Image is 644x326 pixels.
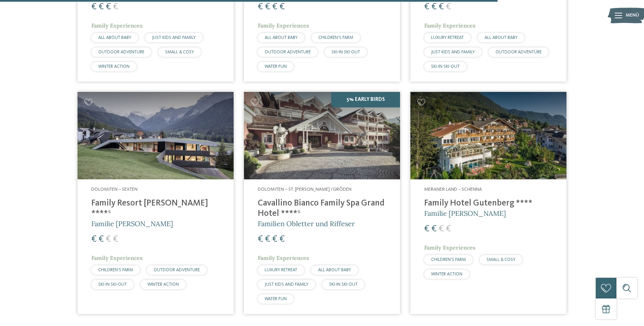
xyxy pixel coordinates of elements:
span: € [431,224,437,233]
span: Family Experiences [91,22,143,29]
span: WINTER ACTION [431,272,462,276]
span: LUXURY RETREAT [265,268,297,272]
span: JUST KIDS AND FAMILY [265,282,308,287]
span: Meraner Land – Schenna [424,187,482,192]
span: € [99,235,104,244]
h4: Cavallino Bianco Family Spa Grand Hotel ****ˢ [258,198,386,219]
span: ALL ABOUT BABY [98,35,131,40]
span: OUTDOOR ADVENTURE [495,50,542,54]
span: € [258,235,263,244]
span: € [265,2,270,11]
span: ALL ABOUT BABY [318,268,351,272]
span: € [272,2,277,11]
span: OUTDOOR ADVENTURE [265,50,311,54]
span: ALL ABOUT BABY [265,35,298,40]
span: € [106,2,111,11]
span: € [439,224,444,233]
span: LUXURY RETREAT [431,35,464,40]
span: € [424,2,429,11]
span: CHILDREN’S FARM [98,268,133,272]
span: € [113,2,118,11]
span: CHILDREN’S FARM [318,35,353,40]
span: € [99,2,104,11]
span: OUTDOOR ADVENTURE [154,268,200,272]
a: Familienhotels gesucht? Hier findet ihr die besten! 5% Early Birds Dolomiten – St. [PERSON_NAME] ... [244,92,400,314]
span: Familie [PERSON_NAME] [424,209,506,218]
span: WATER FUN [265,297,287,301]
span: € [113,235,118,244]
span: CHILDREN’S FARM [431,257,466,262]
span: € [258,2,263,11]
span: Dolomiten – Sexten [91,187,137,192]
span: € [279,235,285,244]
span: € [91,2,96,11]
span: € [424,224,429,233]
span: Dolomiten – St. [PERSON_NAME] /Gröden [258,187,351,192]
span: JUST KIDS AND FAMILY [431,50,475,54]
span: ALL ABOUT BABY [484,35,518,40]
span: € [446,224,451,233]
span: Familie [PERSON_NAME] [91,219,173,228]
span: Family Experiences [91,254,143,261]
span: Family Experiences [258,22,309,29]
span: JUST KIDS AND FAMILY [152,35,196,40]
span: SKI-IN SKI-OUT [431,64,460,69]
span: Family Experiences [424,244,476,251]
span: € [265,235,270,244]
span: WINTER ACTION [98,64,130,69]
span: € [91,235,96,244]
img: Family Resort Rainer ****ˢ [78,92,234,180]
h4: Family Hotel Gutenberg **** [424,198,553,209]
span: SKI-IN SKI-OUT [331,50,360,54]
span: WATER FUN [265,64,287,69]
span: € [431,2,437,11]
span: € [279,2,285,11]
span: € [446,2,451,11]
span: € [272,235,277,244]
img: Family Hotel Gutenberg **** [410,92,566,180]
a: Familienhotels gesucht? Hier findet ihr die besten! Meraner Land – Schenna Family Hotel Gutenberg... [410,92,566,314]
span: Familien Obletter und Riffeser [258,219,355,228]
span: SMALL & COSY [487,257,515,262]
span: Family Experiences [258,254,309,261]
span: € [106,235,111,244]
img: Family Spa Grand Hotel Cavallino Bianco ****ˢ [244,92,400,180]
span: OUTDOOR ADVENTURE [98,50,144,54]
span: Family Experiences [424,22,476,29]
span: SMALL & COSY [165,50,194,54]
span: SKI-IN SKI-OUT [329,282,358,287]
h4: Family Resort [PERSON_NAME] ****ˢ [91,198,220,219]
span: SKI-IN SKI-OUT [98,282,127,287]
span: € [439,2,444,11]
a: Familienhotels gesucht? Hier findet ihr die besten! Dolomiten – Sexten Family Resort [PERSON_NAME... [78,92,234,314]
span: WINTER ACTION [147,282,179,287]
